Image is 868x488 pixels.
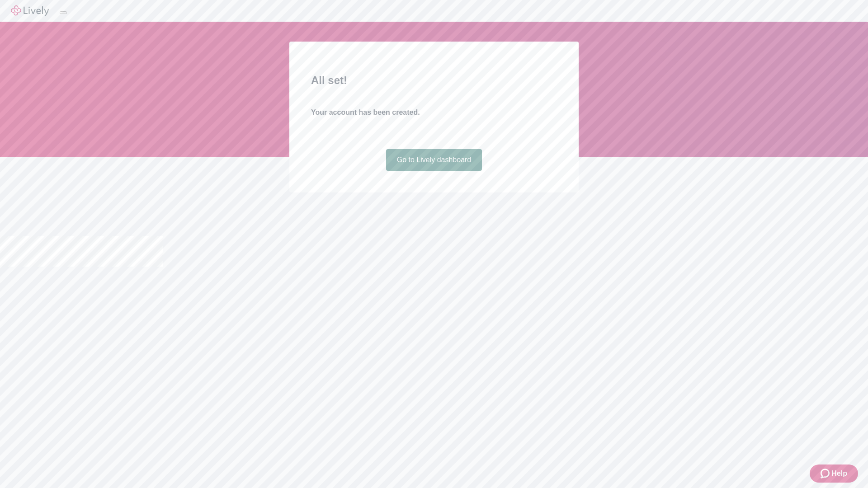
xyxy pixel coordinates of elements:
[831,468,847,479] span: Help
[821,468,831,479] svg: Zendesk support icon
[60,11,67,14] button: Log out
[311,72,557,89] h2: All set!
[386,149,482,171] a: Go to Lively dashboard
[311,107,557,118] h4: Your account has been created.
[11,5,49,16] img: Lively
[810,465,858,483] button: Zendesk support iconHelp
